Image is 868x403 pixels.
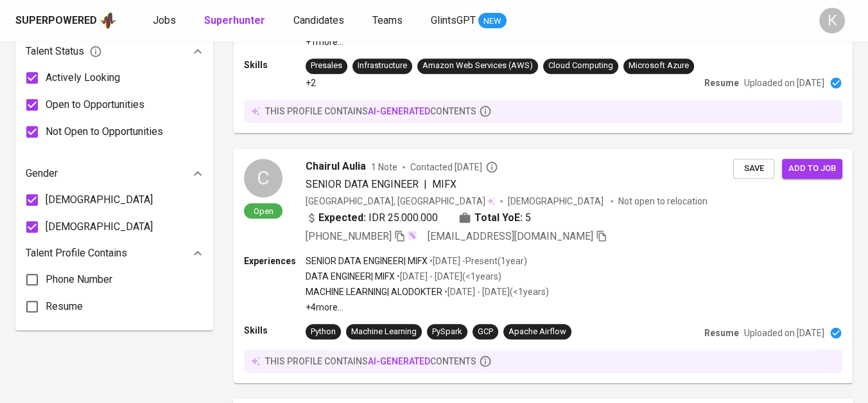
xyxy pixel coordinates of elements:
[26,44,102,59] span: Talent Status
[372,13,405,29] a: Teams
[26,166,58,181] p: Gender
[318,210,366,226] b: Expected:
[410,161,498,174] span: Contacted [DATE]
[358,60,407,72] div: Infrastructure
[234,148,853,383] a: COpenChairul Aulia1 NoteContacted [DATE]SENIOR DATA ENGINEER|MIFX[GEOGRAPHIC_DATA], [GEOGRAPHIC_D...
[428,255,527,267] p: • [DATE] - Present ( 1 year )
[431,14,476,26] span: GlintsGPT
[46,70,120,85] span: Actively Looking
[46,299,83,314] span: Resume
[153,13,178,29] a: Jobs
[478,326,493,338] div: GCP
[306,76,316,89] p: +2
[428,230,593,242] span: [EMAIL_ADDRESS][DOMAIN_NAME]
[485,161,498,174] svg: By Batam recruiter
[306,35,601,48] p: +1 more ...
[424,177,427,192] span: |
[629,60,689,72] div: Microsoft Azure
[306,270,395,283] p: DATA ENGINEER | MIFX
[293,13,347,29] a: Candidates
[204,14,265,26] b: Superhunter
[508,195,605,208] span: [DEMOGRAPHIC_DATA]
[26,246,127,261] p: Talent Profile Contains
[306,255,428,267] p: SENIOR DATA ENGINEER | MIFX
[704,76,739,89] p: Resume
[46,124,163,139] span: Not Open to Opportunities
[204,13,268,29] a: Superhunter
[26,240,203,266] div: Talent Profile Contains
[26,161,203,186] div: Gender
[431,13,507,29] a: GlintsGPT NEW
[46,192,153,208] span: [DEMOGRAPHIC_DATA]
[744,76,824,89] p: Uploaded on [DATE]
[525,210,531,226] span: 5
[442,285,549,298] p: • [DATE] - [DATE] ( <1 years )
[740,161,768,176] span: Save
[306,285,442,298] p: MACHINE LEARNING | ALODOKTER
[704,327,739,339] p: Resume
[244,159,282,197] div: C
[153,14,176,26] span: Jobs
[244,255,306,267] p: Experiences
[422,60,533,72] div: Amazon Web Services (AWS)
[306,210,438,226] div: IDR 25.000.000
[474,210,523,226] b: Total YoE:
[15,13,97,28] div: Superpowered
[744,327,824,339] p: Uploaded on [DATE]
[306,301,549,314] p: +4 more ...
[618,195,707,208] p: Not open to relocation
[244,58,306,71] p: Skills
[306,159,366,174] span: Chairul Aulia
[293,14,344,26] span: Candidates
[265,355,476,368] p: this profile contains contents
[432,326,462,338] div: PySpark
[311,326,336,338] div: Python
[244,324,306,337] p: Skills
[46,272,112,287] span: Phone Number
[478,15,507,28] span: NEW
[351,326,417,338] div: Machine Learning
[368,356,430,366] span: AI-generated
[46,97,144,112] span: Open to Opportunities
[432,178,456,190] span: MIFX
[372,14,403,26] span: Teams
[788,161,836,176] span: Add to job
[15,11,117,30] a: Superpoweredapp logo
[311,60,342,72] div: Presales
[46,219,153,235] span: [DEMOGRAPHIC_DATA]
[26,39,203,64] div: Talent Status
[395,270,501,283] p: • [DATE] - [DATE] ( <1 years )
[306,195,495,208] div: [GEOGRAPHIC_DATA], [GEOGRAPHIC_DATA]
[248,206,279,217] span: Open
[368,106,430,116] span: AI-generated
[508,326,566,338] div: Apache Airflow
[100,11,117,30] img: app logo
[371,161,397,174] span: 1 Note
[306,230,392,242] span: [PHONE_NUMBER]
[265,105,476,118] p: this profile contains contents
[819,8,845,33] div: K
[548,60,613,72] div: Cloud Computing
[733,159,774,179] button: Save
[782,159,842,179] button: Add to job
[306,178,419,190] span: SENIOR DATA ENGINEER
[407,230,417,240] img: magic_wand.svg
